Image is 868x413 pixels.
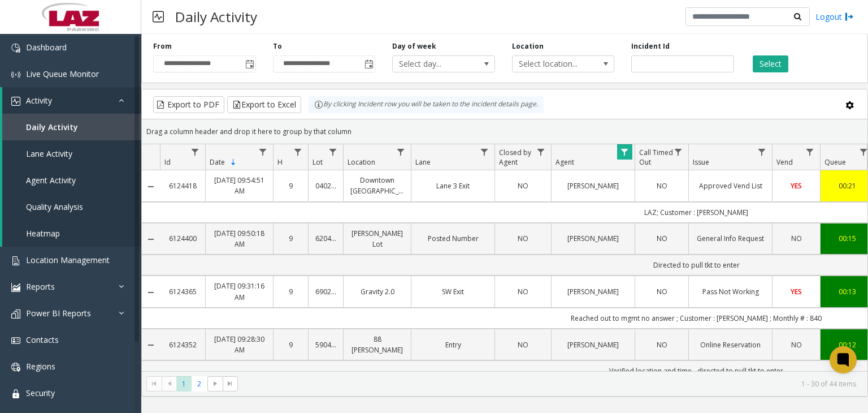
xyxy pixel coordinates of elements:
[827,233,867,244] a: 00:15
[753,55,788,72] button: Select
[243,56,255,72] span: Toggle popup
[518,287,528,296] span: NO
[802,144,818,160] a: Vend Filter Menu
[533,144,549,160] a: Closed by Agent Filter Menu
[170,3,263,31] h3: Daily Activity
[142,235,160,244] a: Collapse Details
[255,144,271,160] a: Date Filter Menu
[824,157,846,167] span: Queue
[245,379,856,389] kendo-pager-info: 1 - 30 of 44 items
[26,95,52,106] span: Activity
[26,68,99,79] span: Live Queue Monitor
[142,122,867,141] div: Drag a column header and drop it here to group by that column
[11,44,20,53] img: 'icon'
[350,286,404,297] a: Gravity 2.0
[754,144,770,160] a: Issue Filter Menu
[314,100,323,109] img: infoIcon.svg
[348,157,375,167] span: Location
[418,233,488,244] a: Posted Number
[11,389,20,398] img: 'icon'
[2,220,141,247] a: Heatmap
[827,286,867,297] a: 00:13
[315,233,336,244] a: 620425
[167,180,198,191] a: 6124418
[309,96,544,113] div: By clicking Incident row you will be taken to the incident details page.
[558,233,628,244] a: [PERSON_NAME]
[696,233,765,244] a: General Info Request
[518,340,528,350] span: NO
[815,11,854,23] a: Logout
[227,96,301,113] button: Export to Excel
[167,339,198,350] a: 6124352
[153,96,224,113] button: Export to PDF
[518,234,528,243] span: NO
[617,144,632,160] a: Agent Filter Menu
[477,144,492,160] a: Lane Filter Menu
[502,286,544,297] a: NO
[142,182,160,191] a: Collapse Details
[2,140,141,167] a: Lane Activity
[229,158,238,167] span: Sortable
[26,175,76,186] span: Agent Activity
[212,175,266,196] a: [DATE] 09:54:51 AM
[11,309,20,319] img: 'icon'
[26,281,55,292] span: Reports
[26,201,83,212] span: Quality Analysis
[142,341,160,350] a: Collapse Details
[779,180,813,191] a: YES
[639,148,673,167] span: Call Timed Out
[280,339,301,350] a: 9
[212,281,266,302] a: [DATE] 09:31:16 AM
[693,157,709,167] span: Issue
[26,308,91,319] span: Power BI Reports
[2,193,141,220] a: Quality Analysis
[642,286,682,297] a: NO
[393,56,474,72] span: Select day...
[212,334,266,355] a: [DATE] 09:28:30 AM
[280,286,301,297] a: 9
[26,255,110,265] span: Location Management
[791,340,802,350] span: NO
[315,339,336,350] a: 590436
[350,175,404,196] a: Downtown [GEOGRAPHIC_DATA]
[210,157,225,167] span: Date
[26,228,60,239] span: Heatmap
[26,334,59,345] span: Contacts
[11,256,20,265] img: 'icon'
[164,157,171,167] span: Id
[11,336,20,345] img: 'icon'
[642,233,682,244] a: NO
[558,339,628,350] a: [PERSON_NAME]
[142,144,867,371] div: Data table
[827,339,867,350] div: 00:12
[418,339,488,350] a: Entry
[153,41,172,51] label: From
[277,157,283,167] span: H
[418,180,488,191] a: Lane 3 Exit
[845,11,854,23] img: logout
[350,228,404,249] a: [PERSON_NAME] Lot
[415,157,431,167] span: Lane
[671,144,686,160] a: Call Timed Out Filter Menu
[2,167,141,193] a: Agent Activity
[167,233,198,244] a: 6124400
[779,233,813,244] a: NO
[558,180,628,191] a: [PERSON_NAME]
[696,339,765,350] a: Online Reservation
[273,41,282,51] label: To
[26,361,55,372] span: Regions
[827,180,867,191] a: 00:21
[325,144,341,160] a: Lot Filter Menu
[223,376,238,392] span: Go to the last page
[280,180,301,191] a: 9
[791,181,802,191] span: YES
[315,180,336,191] a: 040235
[512,41,544,51] label: Location
[176,376,192,392] span: Page 1
[791,234,802,243] span: NO
[26,122,78,132] span: Daily Activity
[555,157,574,167] span: Agent
[393,144,409,160] a: Location Filter Menu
